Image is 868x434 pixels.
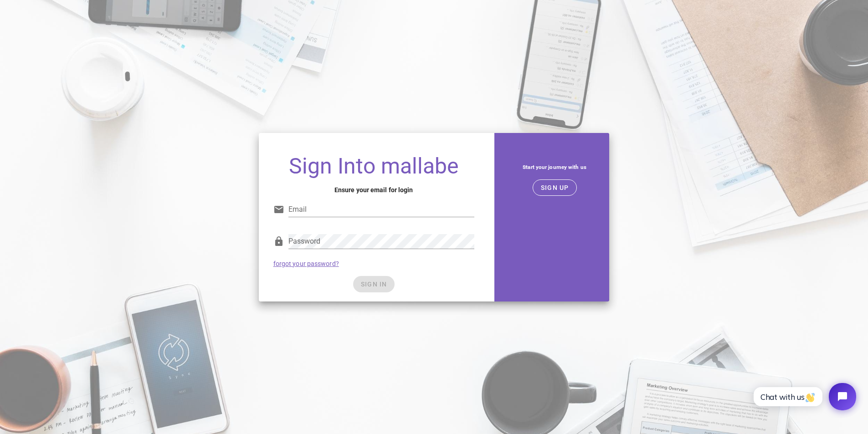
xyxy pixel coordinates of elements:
[540,184,569,191] span: SIGN UP
[273,155,474,178] h1: Sign Into mallabe
[507,162,602,172] h5: Start your journey with us
[273,260,339,267] a: forgot your password?
[533,179,577,196] button: SIGN UP
[744,375,864,418] iframe: Tidio Chat
[273,185,474,195] h4: Ensure your email for login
